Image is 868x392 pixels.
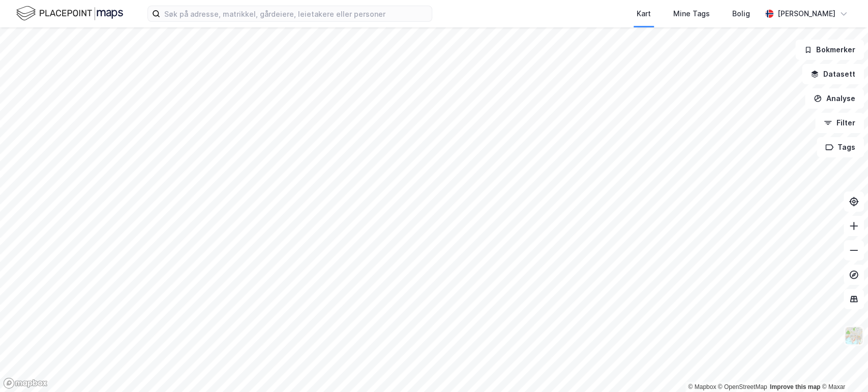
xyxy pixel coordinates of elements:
[718,383,767,390] a: OpenStreetMap
[795,40,864,60] button: Bokmerker
[732,8,750,20] div: Bolig
[3,377,48,389] a: Mapbox homepage
[844,326,863,345] img: Z
[688,383,716,390] a: Mapbox
[16,5,123,22] img: logo.f888ab2527a4732fd821a326f86c7f29.svg
[770,383,820,390] a: Improve this map
[817,343,868,392] iframe: Chat Widget
[817,343,868,392] div: Kontrollprogram for chat
[802,64,864,84] button: Datasett
[817,137,864,157] button: Tags
[160,6,432,21] input: Søk på adresse, matrikkel, gårdeiere, leietakere eller personer
[637,8,651,20] div: Kart
[777,8,835,20] div: [PERSON_NAME]
[673,8,710,20] div: Mine Tags
[815,113,864,133] button: Filter
[805,88,864,109] button: Analyse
